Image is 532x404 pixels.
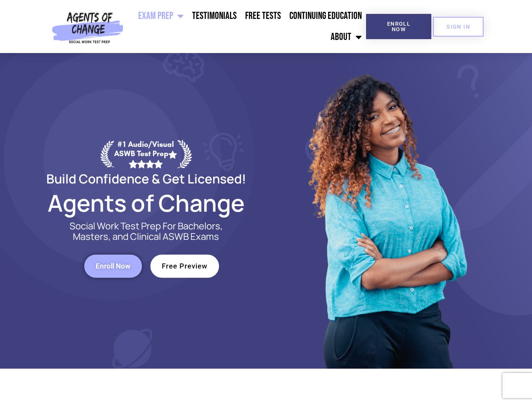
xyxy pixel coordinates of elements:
a: Free Tests [241,5,285,27]
span: Enroll Now [380,21,418,32]
h2: Agents of Change [26,193,266,213]
a: Enroll Now [84,255,142,278]
a: Testimonials [188,5,241,27]
span: Free Preview [162,263,208,270]
a: About [326,27,366,48]
h2: Build Confidence & Get Licensed! [26,173,266,185]
a: SIGN IN [433,17,484,37]
a: Exam Prep [134,5,188,27]
span: Enroll Now [96,263,131,270]
img: Website Image 1 (1) [302,53,471,369]
a: Continuing Education [285,5,366,27]
div: #1 Audio/Visual ASWB Test Prep [114,140,177,168]
a: Free Preview [150,255,219,278]
p: Social Work Test Prep For Bachelors, Masters, and Clinical ASWB Exams [60,221,233,242]
a: Enroll Now [366,14,431,39]
span: SIGN IN [446,24,470,29]
nav: Menu [127,5,366,48]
